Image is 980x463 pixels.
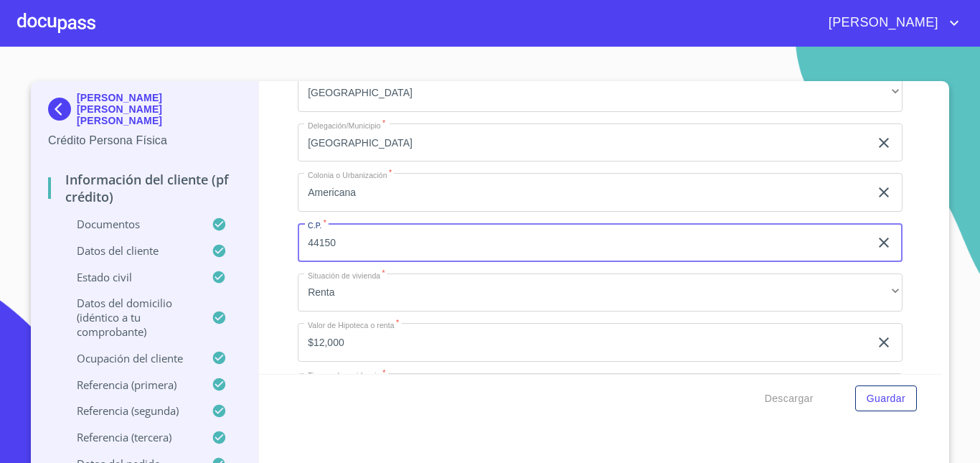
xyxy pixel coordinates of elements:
[818,11,946,34] span: [PERSON_NAME]
[855,385,917,412] button: Guardar
[48,296,212,339] p: Datos del domicilio (idéntico a tu comprobante)
[867,390,905,408] span: Guardar
[298,373,903,412] div: 3 años
[48,243,212,258] p: Datos del cliente
[875,134,892,151] button: clear input
[48,171,241,205] p: Información del cliente (PF crédito)
[48,430,212,444] p: Referencia (tercera)
[48,270,212,284] p: Estado Civil
[759,385,819,412] button: Descargar
[818,11,963,34] button: account of current user
[77,92,241,126] p: [PERSON_NAME] [PERSON_NAME] [PERSON_NAME]
[48,98,77,121] img: Docupass spot blue
[765,390,814,408] span: Descargar
[298,73,903,112] div: [GEOGRAPHIC_DATA]
[48,403,212,418] p: Referencia (segunda)
[875,334,892,351] button: clear input
[48,217,212,231] p: Documentos
[875,184,892,201] button: clear input
[48,92,241,132] div: [PERSON_NAME] [PERSON_NAME] [PERSON_NAME]
[48,132,241,149] p: Crédito Persona Física
[298,273,903,312] div: Renta
[875,234,892,251] button: clear input
[48,378,212,392] p: Referencia (primera)
[48,351,212,365] p: Ocupación del Cliente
